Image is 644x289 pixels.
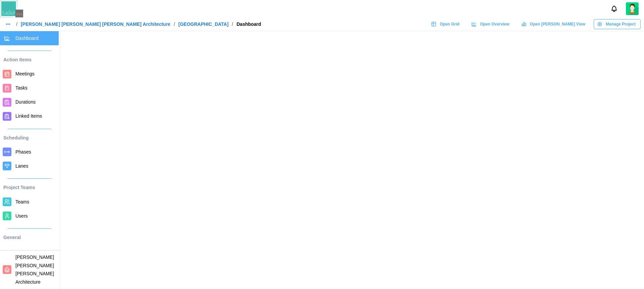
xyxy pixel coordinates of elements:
[468,19,515,29] a: Open Overview
[15,149,31,155] span: Phases
[15,99,36,105] span: Durations
[608,3,620,14] button: Notifications
[232,22,233,26] div: /
[480,19,509,29] span: Open Overview
[606,19,636,29] span: Manage Project
[530,19,585,29] span: Open [PERSON_NAME] View
[518,19,590,29] a: Open [PERSON_NAME] View
[15,213,28,219] span: Users
[16,22,17,26] div: /
[15,113,42,119] span: Linked Items
[626,2,639,15] img: 2Q==
[626,2,639,15] a: Zulqarnain Khalil
[15,163,28,169] span: Lanes
[15,199,29,205] span: Teams
[594,19,641,29] button: Manage Project
[440,19,460,29] span: Open Grid
[428,19,465,29] a: Open Grid
[236,22,261,26] div: Dashboard
[178,22,229,26] a: [GEOGRAPHIC_DATA]
[174,22,175,26] div: /
[15,36,39,41] span: Dashboard
[15,254,54,285] span: [PERSON_NAME] [PERSON_NAME] [PERSON_NAME] Architecture
[15,85,28,91] span: Tasks
[21,22,170,26] a: [PERSON_NAME] [PERSON_NAME] [PERSON_NAME] Architecture
[15,71,35,76] span: Meetings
